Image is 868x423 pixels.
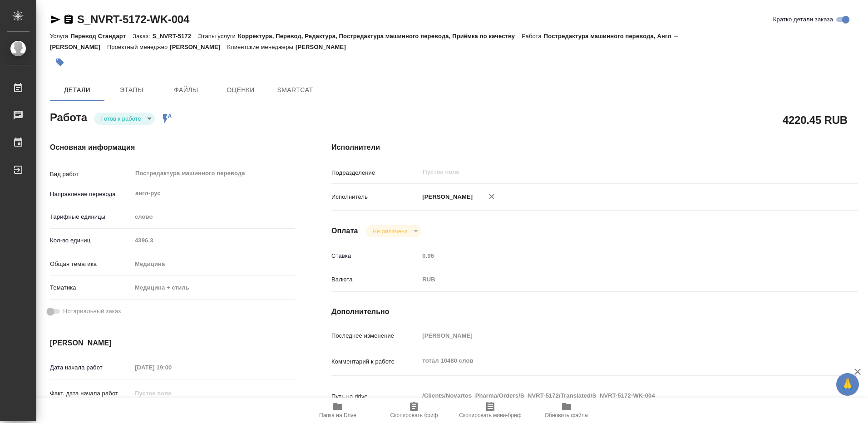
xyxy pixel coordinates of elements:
span: SmartCat [273,84,317,96]
div: Медицина + стиль [132,280,295,295]
h4: Оплата [331,226,358,236]
button: Скопировать бриф [376,398,452,423]
p: Проектный менеджер [107,44,170,50]
span: Папка на Drive [319,412,356,418]
input: Пустое поле [132,387,211,400]
p: S_NVRT-5172 [153,33,198,39]
textarea: /Clients/Novartos_Pharma/Orders/S_NVRT-5172/Translated/S_NVRT-5172-WK-004 [419,388,814,403]
p: Ставка [331,251,419,261]
p: [PERSON_NAME] [296,44,353,50]
p: Кол-во единиц [50,236,132,245]
input: Пустое поле [132,234,295,247]
button: Не оплачена [370,227,410,235]
span: Файлы [164,84,208,96]
p: [PERSON_NAME] [170,44,227,50]
p: Последнее изменение [331,331,419,340]
p: Вид работ [50,170,132,179]
h4: Дополнительно [331,306,858,317]
button: Удалить исполнителя [482,187,502,207]
a: S_NVRT-5172-WK-004 [77,13,189,25]
button: 🙏 [836,373,859,396]
button: Скопировать ссылку для ЯМессенджера [50,14,61,25]
p: Подразделение [331,168,419,177]
input: Пустое поле [419,329,814,342]
p: Исполнитель [331,192,419,202]
p: Тематика [50,283,132,292]
p: Факт. дата начала работ [50,389,132,398]
p: Тарифные единицы [50,212,132,221]
p: Работа [522,33,544,39]
p: Общая тематика [50,260,132,269]
span: Скопировать мини-бриф [459,412,521,418]
button: Скопировать ссылку [63,14,74,25]
div: Готов к работе [94,113,155,125]
div: слово [132,209,295,225]
h2: 4220.45 RUB [783,112,848,128]
span: Этапы [110,84,153,96]
h4: Исполнители [331,142,858,153]
span: Детали [55,84,99,96]
button: Папка на Drive [300,398,376,423]
h2: Работа [50,108,87,125]
button: Готов к работе [99,115,144,123]
p: Комментарий к работе [331,357,419,366]
span: 🙏 [840,375,855,394]
button: Добавить тэг [50,52,70,72]
span: Обновить файлы [545,412,589,418]
p: Заказ: [133,33,152,39]
p: Направление перевода [50,190,132,199]
p: Валюта [331,275,419,284]
p: Дата начала работ [50,363,132,372]
span: Скопировать бриф [390,412,438,418]
p: Путь на drive [331,392,419,401]
span: Нотариальный заказ [63,307,121,316]
p: Этапы услуги [198,33,238,39]
h4: Основная информация [50,142,295,153]
p: Корректура, Перевод, Редактура, Постредактура машинного перевода, Приёмка по качеству [238,33,522,39]
textarea: тотал 10480 слов [419,353,814,369]
span: Оценки [219,84,262,96]
input: Пустое поле [422,167,793,177]
input: Пустое поле [419,249,814,262]
p: Услуга [50,33,70,39]
div: Готов к работе [365,225,421,237]
div: Медицина [132,256,295,272]
p: [PERSON_NAME] [419,192,473,202]
button: Обновить файлы [528,398,605,423]
h4: [PERSON_NAME] [50,338,295,349]
input: Пустое поле [132,361,211,374]
button: Скопировать мини-бриф [452,398,528,423]
p: Клиентские менеджеры [227,44,296,50]
span: Кратко детали заказа [773,15,833,24]
p: Перевод Стандарт [70,33,133,39]
div: RUB [419,272,814,287]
